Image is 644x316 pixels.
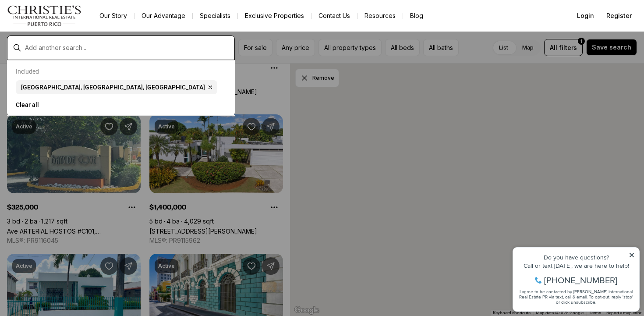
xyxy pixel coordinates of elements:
a: Our Advantage [134,10,192,22]
span: Login [577,12,594,19]
div: Do you have questions? [9,20,127,26]
a: Our Story [92,10,134,22]
a: Blog [403,10,430,22]
a: Specialists [193,10,237,22]
div: Call or text [DATE], we are here to help! [9,28,127,34]
button: Clear all [16,98,226,112]
a: Exclusive Properties [238,10,311,22]
span: [PHONE_NUMBER] [36,41,109,50]
p: Included [16,68,39,75]
button: Contact Us [311,10,357,22]
button: Register [601,7,637,25]
img: logo [7,5,82,26]
span: [GEOGRAPHIC_DATA], [GEOGRAPHIC_DATA], [GEOGRAPHIC_DATA] [21,84,205,91]
span: I agree to be contacted by [PERSON_NAME] International Real Estate PR via text, call & email. To ... [11,54,125,71]
span: Register [606,12,632,19]
button: Login [572,7,599,25]
a: Resources [357,10,403,22]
